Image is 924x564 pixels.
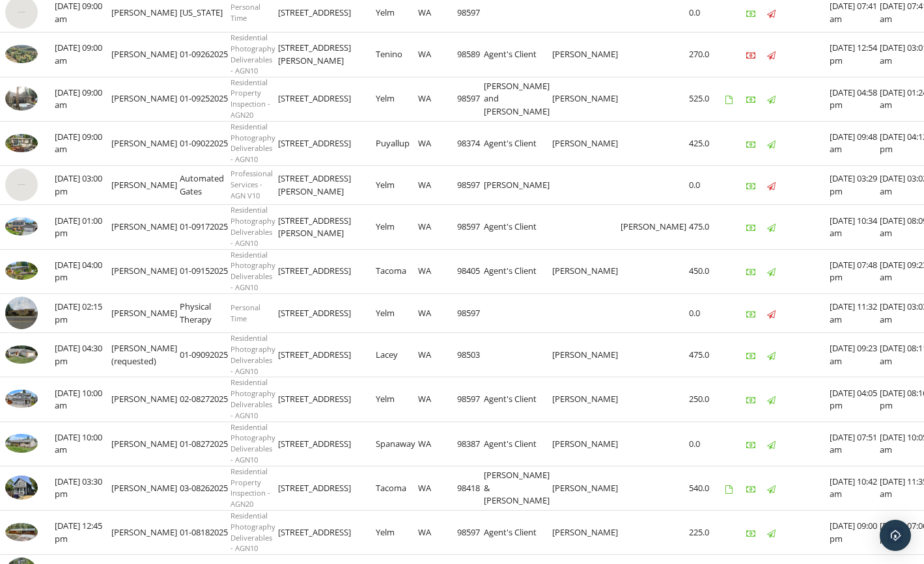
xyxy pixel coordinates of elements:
[484,77,552,121] td: [PERSON_NAME] and [PERSON_NAME]
[552,249,621,293] td: [PERSON_NAME]
[278,377,376,422] td: [STREET_ADDRESS]
[180,165,231,205] td: Automated Gates
[231,422,275,464] span: Residential Photography Deliverables - AGN10
[484,249,552,293] td: Agent's Client
[484,205,552,249] td: Agent's Client
[418,249,457,293] td: WA
[689,205,725,249] td: 475.0
[552,333,621,377] td: [PERSON_NAME]
[111,333,180,377] td: [PERSON_NAME] (requested)
[830,165,880,205] td: [DATE] 03:29 pm
[55,422,111,466] td: [DATE] 10:00 am
[457,121,484,165] td: 98374
[231,122,275,164] span: Residential Photography Deliverables - AGN10
[111,377,180,422] td: [PERSON_NAME]
[457,77,484,121] td: 98597
[5,168,38,201] img: streetview
[457,377,484,422] td: 98597
[5,217,38,235] img: 9504326%2Fcover_photos%2FugKPux5DYGVGiVqgDxAR%2Fsmall.jpeg
[552,511,621,555] td: [PERSON_NAME]
[111,205,180,249] td: [PERSON_NAME]
[278,249,376,293] td: [STREET_ADDRESS]
[231,511,275,553] span: Residential Photography Deliverables - AGN10
[180,205,231,249] td: 01-09172025
[689,466,725,510] td: 540.0
[55,77,111,121] td: [DATE] 09:00 am
[484,511,552,555] td: Agent's Client
[111,121,180,165] td: [PERSON_NAME]
[830,377,880,422] td: [DATE] 04:05 pm
[278,33,376,77] td: [STREET_ADDRESS][PERSON_NAME]
[376,77,418,121] td: Yelm
[278,511,376,555] td: [STREET_ADDRESS]
[376,293,418,333] td: Yelm
[689,121,725,165] td: 425.0
[231,33,275,75] span: Residential Photography Deliverables - AGN10
[830,511,880,555] td: [DATE] 09:00 pm
[111,165,180,205] td: [PERSON_NAME]
[55,511,111,555] td: [DATE] 12:45 pm
[5,523,38,541] img: 9219566%2Fcover_photos%2Fsk1UesfhSwjZLBDsyWYu%2Fsmall.jpeg
[689,165,725,205] td: 0.0
[231,333,275,375] span: Residential Photography Deliverables - AGN10
[55,466,111,510] td: [DATE] 03:30 pm
[376,377,418,422] td: Yelm
[552,422,621,466] td: [PERSON_NAME]
[457,33,484,77] td: 98589
[231,205,275,247] span: Residential Photography Deliverables - AGN10
[231,2,260,23] span: Personal Time
[457,511,484,555] td: 98597
[55,205,111,249] td: [DATE] 01:00 pm
[376,121,418,165] td: Puyallup
[457,249,484,293] td: 98405
[457,422,484,466] td: 98387
[5,345,38,364] img: 9453874%2Fcover_photos%2FyCH8mWDGIIr0IEiEVJLK%2Fsmall.jpeg
[689,422,725,466] td: 0.0
[552,77,621,121] td: [PERSON_NAME]
[231,302,260,323] span: Personal Time
[418,33,457,77] td: WA
[5,87,38,111] img: 9553506%2Fcover_photos%2FU5ADMFEPfm6QuvI6M37s%2Fsmall.jpg
[55,33,111,77] td: [DATE] 09:00 am
[376,333,418,377] td: Lacey
[418,165,457,205] td: WA
[231,466,270,509] span: Residential Property Inspection - AGN20
[418,511,457,555] td: WA
[376,33,418,77] td: Tenino
[111,422,180,466] td: [PERSON_NAME]
[111,466,180,510] td: [PERSON_NAME]
[830,249,880,293] td: [DATE] 07:48 pm
[111,249,180,293] td: [PERSON_NAME]
[552,121,621,165] td: [PERSON_NAME]
[418,466,457,510] td: WA
[830,77,880,121] td: [DATE] 04:58 pm
[5,297,38,329] img: streetview
[231,77,270,120] span: Residential Property Inspection - AGN20
[231,168,273,200] span: Professional Services - AGN V10
[484,377,552,422] td: Agent's Client
[830,422,880,466] td: [DATE] 07:51 am
[278,333,376,377] td: [STREET_ADDRESS]
[180,377,231,422] td: 02-08272025
[231,377,275,420] span: Residential Photography Deliverables - AGN10
[180,333,231,377] td: 01-09092025
[457,333,484,377] td: 98503
[552,377,621,422] td: [PERSON_NAME]
[180,422,231,466] td: 01-08272025
[376,205,418,249] td: Yelm
[376,422,418,466] td: Spanaway
[376,466,418,510] td: Tacoma
[830,333,880,377] td: [DATE] 09:23 am
[418,77,457,121] td: WA
[689,293,725,333] td: 0.0
[55,249,111,293] td: [DATE] 04:00 pm
[621,205,689,249] td: [PERSON_NAME]
[278,77,376,121] td: [STREET_ADDRESS]
[5,434,38,452] img: 9352994%2Fcover_photos%2FYKHQBSSqxaU8hL2344i3%2Fsmall.jpeg
[278,466,376,510] td: [STREET_ADDRESS]
[484,121,552,165] td: Agent's Client
[418,205,457,249] td: WA
[689,77,725,121] td: 525.0
[278,293,376,333] td: [STREET_ADDRESS]
[689,333,725,377] td: 475.0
